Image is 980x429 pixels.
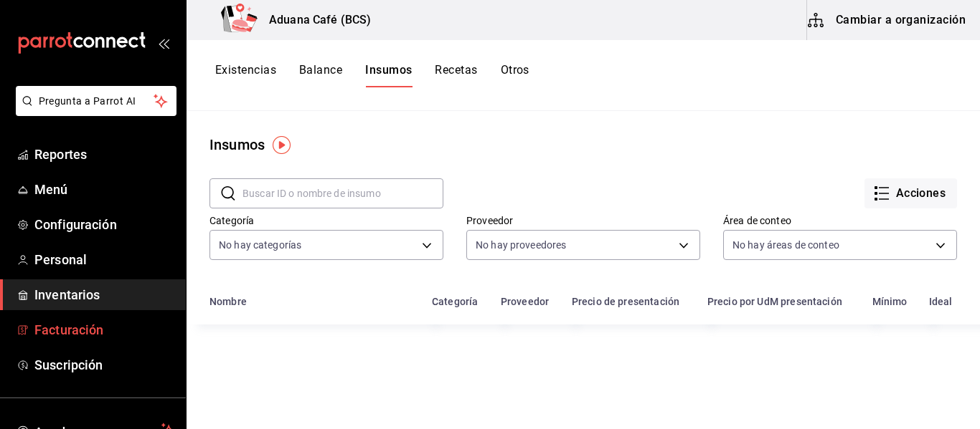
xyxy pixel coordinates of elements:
div: Mínimo [872,296,908,307]
div: Precio de presentación [572,296,679,307]
div: Precio por UdM presentación [707,296,842,307]
button: Recetas [435,63,477,87]
div: navigation tabs [215,63,529,87]
a: Pregunta a Parrot AI [10,104,176,119]
span: Facturación [34,320,174,339]
span: Personal [34,250,174,269]
div: Insumos [209,134,265,155]
span: Configuración [34,215,174,234]
span: No hay proveedores [476,238,566,252]
div: Proveedor [501,296,549,307]
span: Reportes [34,145,174,164]
span: No hay áreas de conteo [732,238,839,252]
div: Ideal [929,296,953,307]
div: Categoría [432,296,478,307]
button: Insumos [365,63,412,87]
label: Categoría [209,216,443,226]
h3: Aduana Café (BCS) [258,11,371,29]
input: Buscar ID o nombre de insumo [242,179,443,208]
button: Existencias [215,63,276,87]
span: Suscripción [34,355,174,375]
span: Pregunta a Parrot AI [39,94,154,109]
span: Inventarios [34,285,174,304]
button: Acciones [864,178,957,208]
div: Nombre [209,296,247,307]
button: open_drawer_menu [158,37,169,49]
button: Otros [501,63,529,87]
label: Proveedor [466,216,700,226]
span: Menú [34,180,174,199]
span: No hay categorías [219,238,301,252]
label: Área de conteo [723,216,957,226]
img: Tooltip marker [273,136,291,154]
button: Pregunta a Parrot AI [16,86,176,116]
button: Balance [299,63,342,87]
